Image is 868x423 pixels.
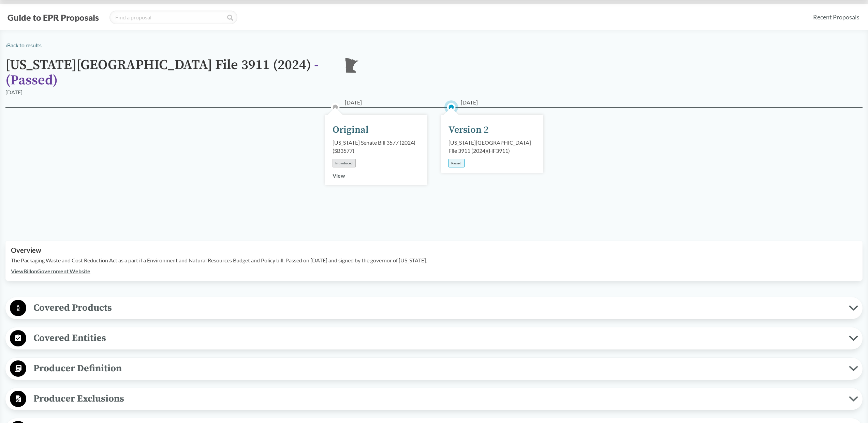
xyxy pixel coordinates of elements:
[5,88,23,96] div: [DATE]
[109,11,237,24] input: Find a proposal
[26,330,849,346] span: Covered Entities
[8,390,860,408] button: Producer Exclusions
[810,10,863,25] a: Recent Proposals
[8,360,860,377] button: Producer Definition
[5,42,42,48] a: ‹Back to results
[333,159,356,167] div: Introduced
[26,361,849,376] span: Producer Definition
[5,56,319,89] span: - ( Passed )
[26,300,849,315] span: Covered Products
[8,299,860,317] button: Covered Products
[5,12,101,23] button: Guide to EPR Proposals
[333,172,345,179] a: View
[26,391,849,406] span: Producer Exclusions
[333,139,420,155] div: [US_STATE] Senate Bill 3577 (2024) ( SB3577 )
[333,123,369,137] div: Original
[11,256,857,264] p: The Packaging Waste and Cost Reduction Act as a part if a Environment and Natural Resources Budge...
[448,123,489,137] div: Version 2
[345,98,362,107] span: [DATE]
[448,139,536,155] div: [US_STATE][GEOGRAPHIC_DATA] File 3911 (2024) ( HF3911 )
[5,58,333,88] h1: [US_STATE][GEOGRAPHIC_DATA] File 3911 (2024)
[8,330,860,347] button: Covered Entities
[11,268,90,274] a: ViewBillonGovernment Website
[448,159,465,167] div: Passed
[11,246,857,254] h2: Overview
[461,98,478,107] span: [DATE]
